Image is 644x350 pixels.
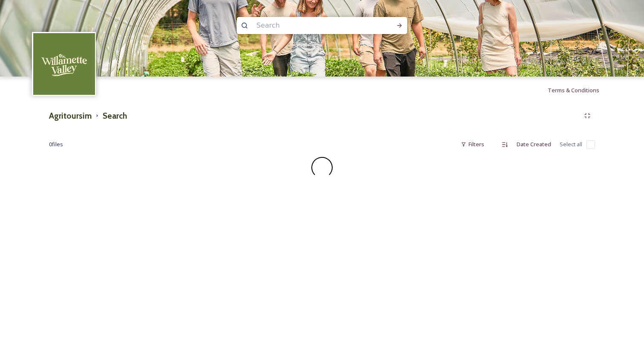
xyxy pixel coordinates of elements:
span: Terms & Conditions [548,86,599,94]
div: Date Created [512,136,555,153]
input: Search [252,16,369,35]
span: Select all [560,140,582,148]
a: Terms & Conditions [548,85,612,95]
img: images.png [33,33,95,95]
div: Filters [457,136,489,153]
h3: Search [103,110,127,122]
span: 0 file s [49,140,63,148]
